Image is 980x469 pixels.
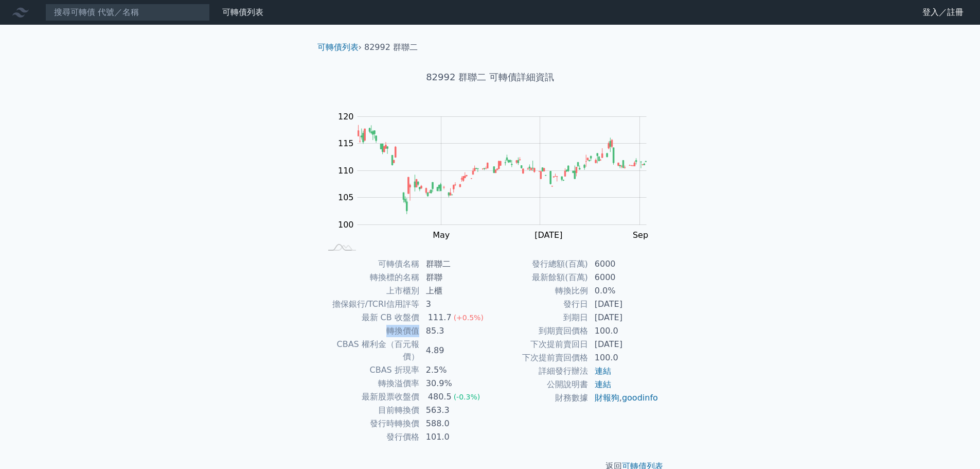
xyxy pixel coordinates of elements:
td: 可轉債名稱 [322,257,420,271]
span: (-0.3%) [454,393,480,401]
td: CBAS 折現率 [322,363,420,377]
td: 3 [420,298,490,311]
iframe: Chat Widget [929,420,980,469]
a: goodinfo [622,393,658,403]
td: [DATE] [589,311,659,324]
g: Chart [333,112,662,240]
td: 4.89 [420,338,490,363]
a: 連結 [595,366,611,376]
a: 可轉債列表 [317,42,359,52]
td: 轉換價值 [322,324,420,338]
td: 群聯 [420,271,490,284]
tspan: 100 [338,220,354,230]
td: 101.0 [420,430,490,444]
li: 82992 群聯二 [364,41,418,54]
div: 111.7 [426,311,454,324]
td: [DATE] [589,338,659,351]
tspan: 115 [338,138,354,148]
tspan: [DATE] [534,230,562,240]
td: 詳細發行辦法 [490,364,589,378]
td: 財務數據 [490,391,589,405]
td: 6000 [589,271,659,284]
td: 6000 [589,257,659,271]
td: 目前轉換價 [322,404,420,417]
td: 到期日 [490,311,589,324]
td: 群聯二 [420,257,490,271]
td: 最新餘額(百萬) [490,271,589,284]
td: 上櫃 [420,284,490,298]
td: 到期賣回價格 [490,324,589,338]
tspan: 120 [338,112,354,121]
tspan: May [433,230,450,240]
td: 公開說明書 [490,378,589,391]
td: CBAS 權利金（百元報價） [322,338,420,363]
h1: 82992 群聯二 可轉債詳細資訊 [309,70,671,84]
td: 0.0% [589,284,659,298]
a: 登入／註冊 [914,4,972,21]
tspan: 105 [338,193,354,202]
td: 發行總額(百萬) [490,257,589,271]
div: 聊天小工具 [929,420,980,469]
td: 588.0 [420,417,490,430]
td: 上市櫃別 [322,284,420,298]
td: 轉換溢價率 [322,377,420,390]
td: 發行日 [490,298,589,311]
a: 財報狗 [595,393,619,403]
td: 轉換標的名稱 [322,271,420,284]
td: 下次提前賣回日 [490,338,589,351]
td: 85.3 [420,324,490,338]
td: 擔保銀行/TCRI信用評等 [322,298,420,311]
td: 最新 CB 收盤價 [322,311,420,324]
td: 轉換比例 [490,284,589,298]
div: 480.5 [426,391,454,403]
td: 2.5% [420,363,490,377]
td: 發行時轉換價 [322,417,420,430]
td: 563.3 [420,404,490,417]
td: 100.0 [589,324,659,338]
td: 30.9% [420,377,490,390]
td: [DATE] [589,298,659,311]
td: 100.0 [589,351,659,364]
td: 下次提前賣回價格 [490,351,589,364]
li: › [317,41,362,54]
a: 連結 [595,379,611,389]
a: 可轉債列表 [222,7,263,17]
td: 最新股票收盤價 [322,390,420,404]
span: (+0.5%) [454,314,484,322]
tspan: Sep [633,230,648,240]
td: 發行價格 [322,430,420,444]
tspan: 110 [338,166,354,176]
td: , [589,391,659,405]
input: 搜尋可轉債 代號／名稱 [45,4,210,21]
